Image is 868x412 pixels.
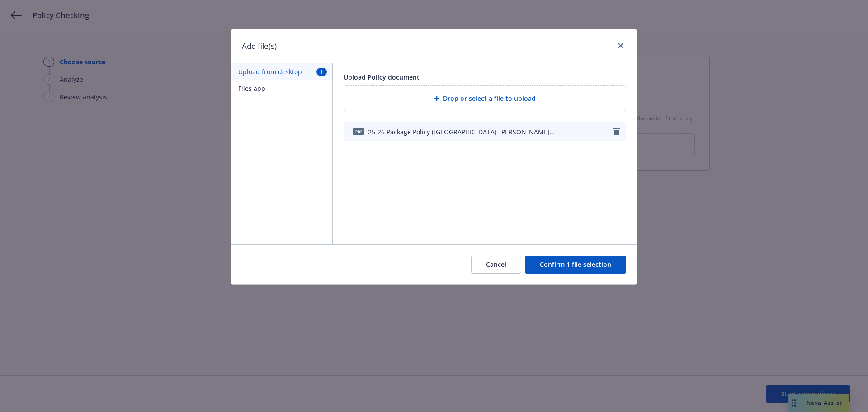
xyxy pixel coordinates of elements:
a: close [615,40,626,51]
div: Upload Policy document [344,72,626,82]
span: pdf [353,128,364,135]
span: Drop or select a file to upload [443,94,536,103]
button: Confirm 1 file selection [525,256,626,274]
span: 25-26 Package Policy ([GEOGRAPHIC_DATA]-[PERSON_NAME][GEOGRAPHIC_DATA]) - [GEOGRAPHIC_DATA]pdf [368,127,613,137]
button: Cancel [471,256,521,274]
button: Files app [231,80,332,97]
h1: Add file(s) [242,40,277,52]
div: Drop or select a file to upload [344,85,626,111]
button: Upload from desktop1 [231,63,332,80]
span: 1 [316,68,327,76]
